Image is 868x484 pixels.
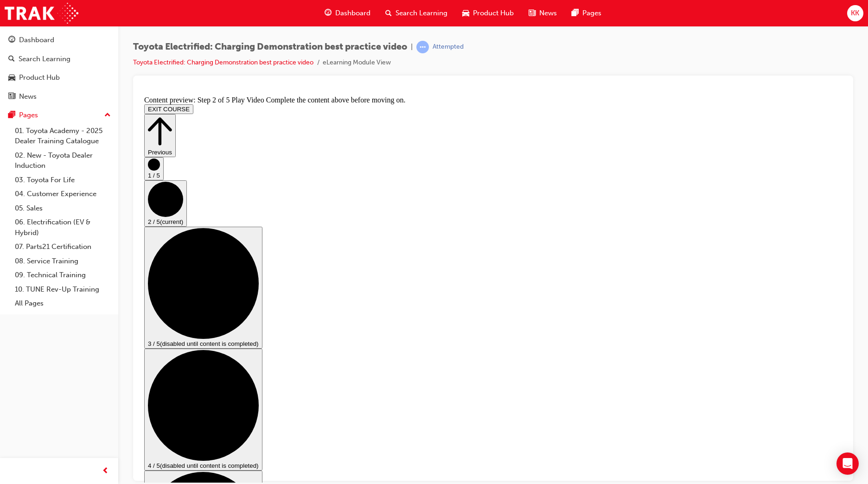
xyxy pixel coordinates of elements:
a: 05. Sales [11,201,115,216]
img: Trak [5,3,78,24]
a: 08. Service Training [11,254,115,268]
a: 06. Electrification (EV & Hybrid) [11,215,115,240]
a: Toyota Electrified: Charging Demonstration best practice video [133,58,313,66]
span: Pages [582,8,601,19]
button: Previous [4,22,35,65]
a: car-iconProduct Hub [455,4,521,23]
span: car-icon [462,7,469,19]
span: search-icon [8,55,15,64]
div: Attempted [433,43,464,51]
span: Dashboard [335,8,370,19]
button: 2 / 5(current) [4,88,46,134]
span: up-icon [104,109,111,121]
button: Pages [4,107,115,124]
span: guage-icon [8,36,15,45]
button: KK [847,5,863,21]
a: Product Hub [4,69,115,86]
li: eLearning Module View [323,57,391,68]
a: 09. Technical Training [11,268,115,282]
button: 4 / 5(disabled until content is completed) [4,256,122,378]
span: learningRecordVerb_ATTEMPT-icon [416,41,429,53]
span: | [411,42,413,52]
a: 01. Toyota Academy - 2025 Dealer Training Catalogue [11,124,115,148]
span: News [539,8,557,19]
button: 1 / 5 [4,65,23,88]
a: 03. Toyota For Life [11,173,115,187]
a: 10. TUNE Rev-Up Training [11,282,115,297]
a: pages-iconPages [564,4,609,23]
span: pages-icon [8,111,15,120]
div: News [19,91,37,102]
span: news-icon [529,7,536,19]
a: Dashboard [4,32,115,49]
a: All Pages [11,296,115,311]
span: Product Hub [473,8,514,19]
a: 07. Parts21 Certification [11,240,115,254]
span: 4 / 5 [7,370,19,377]
span: guage-icon [325,7,332,19]
div: Dashboard [19,35,54,45]
div: Search Learning [19,54,70,64]
span: prev-icon [102,465,109,477]
span: Search Learning [396,8,447,19]
a: 04. Customer Experience [11,187,115,201]
span: pages-icon [572,7,579,19]
span: 2 / 5 [7,126,19,133]
button: DashboardSearch LearningProduct HubNews [4,30,115,107]
div: Product Hub [19,72,60,83]
a: Search Learning [4,51,115,68]
button: 3 / 5(disabled until content is completed) [4,134,122,256]
div: Pages [19,110,38,121]
a: guage-iconDashboard [317,4,378,23]
span: 3 / 5 [7,248,19,255]
a: 02. New - Toyota Dealer Induction [11,148,115,173]
a: news-iconNews [521,4,564,23]
button: EXIT COURSE [4,12,53,22]
span: news-icon [8,93,15,101]
a: News [4,88,115,105]
div: Open Intercom Messenger [836,452,859,475]
div: Content preview: Step 2 of 5 Play Video Complete the content above before moving on. [4,4,702,12]
span: car-icon [8,74,15,82]
span: 1 / 5 [7,80,19,87]
span: KK [851,8,859,19]
span: Toyota Electrified: Charging Demonstration best practice video [133,42,407,52]
span: Previous [7,57,32,64]
span: search-icon [385,7,392,19]
a: search-iconSearch Learning [378,4,455,23]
